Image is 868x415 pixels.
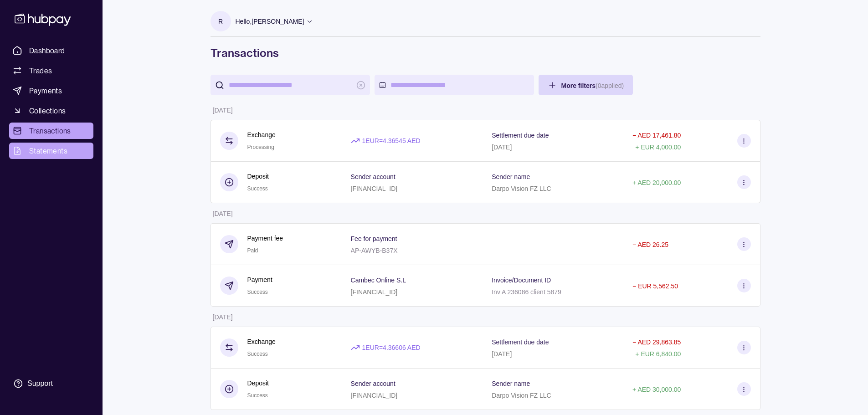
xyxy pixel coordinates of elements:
[635,143,681,151] p: + EUR 4,000.00
[9,42,93,59] a: Dashboard
[9,123,93,139] a: Transactions
[492,338,549,346] p: Settlement due date
[492,350,512,358] p: [DATE]
[247,337,276,347] p: Exchange
[247,247,258,254] span: Paid
[492,288,561,296] p: Inv A 236086 client 5879
[632,282,678,290] p: − EUR 5,562.50
[9,374,93,393] a: Support
[247,185,268,192] span: Success
[351,288,398,296] p: [FINANCIAL_ID]
[247,392,268,399] span: Success
[351,277,406,284] p: Cambec Online S.L
[211,46,760,60] h1: Transactions
[9,62,93,79] a: Trades
[9,143,93,159] a: Statements
[213,107,233,114] p: [DATE]
[492,277,551,284] p: Invoice/Document ID
[29,105,66,116] span: Collections
[632,241,668,248] p: − AED 26.25
[27,379,53,389] div: Support
[247,351,268,357] span: Success
[561,82,624,89] span: More filters
[213,313,233,321] p: [DATE]
[362,343,421,353] p: 1 EUR = 4.36606 AED
[247,275,272,285] p: Payment
[351,247,398,254] p: AP-AWYB-B37X
[218,16,223,26] p: R
[492,185,551,192] p: Darpo Vision FZ LLC
[247,289,268,295] span: Success
[236,16,304,26] p: Hello, [PERSON_NAME]
[492,143,512,151] p: [DATE]
[632,179,681,186] p: + AED 20,000.00
[247,233,283,243] p: Payment fee
[213,210,233,217] p: [DATE]
[229,75,352,95] input: search
[351,235,397,242] p: Fee for payment
[596,82,624,89] p: ( 0 applied)
[492,132,549,139] p: Settlement due date
[539,75,633,95] button: More filters(0applied)
[351,380,395,387] p: Sender account
[632,132,681,139] p: − AED 17,461.80
[247,144,274,150] span: Processing
[9,82,93,99] a: Payments
[351,173,395,180] p: Sender account
[247,130,276,140] p: Exchange
[247,378,269,388] p: Deposit
[632,338,681,346] p: − AED 29,863.85
[247,171,269,181] p: Deposit
[632,386,681,393] p: + AED 30,000.00
[29,65,52,76] span: Trades
[635,350,681,358] p: + EUR 6,840.00
[492,380,530,387] p: Sender name
[29,145,67,156] span: Statements
[29,45,65,56] span: Dashboard
[362,136,421,146] p: 1 EUR = 4.36545 AED
[351,392,398,399] p: [FINANCIAL_ID]
[29,85,62,96] span: Payments
[492,173,530,180] p: Sender name
[9,102,93,119] a: Collections
[351,185,398,192] p: [FINANCIAL_ID]
[29,125,71,136] span: Transactions
[492,392,551,399] p: Darpo Vision FZ LLC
